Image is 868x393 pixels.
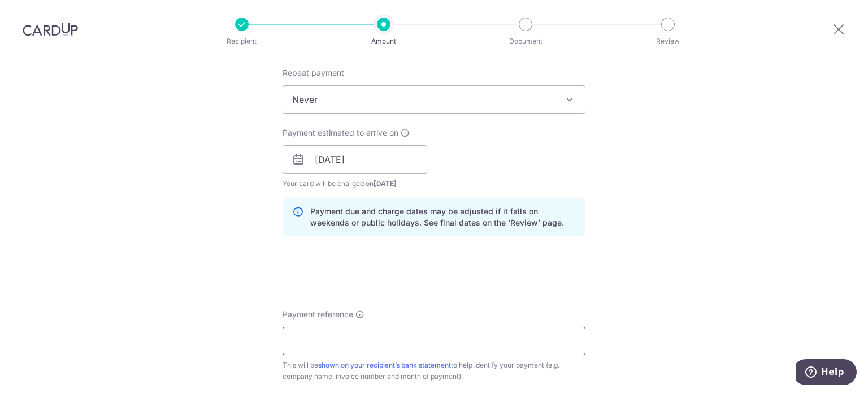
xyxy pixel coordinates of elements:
[283,178,427,189] span: Your card will be charged on
[283,127,398,139] span: Payment estimated to arrive on
[23,23,78,36] img: CardUp
[374,179,397,188] span: [DATE]
[283,67,344,79] label: Repeat payment
[484,36,567,47] p: Document
[310,206,576,228] p: Payment due and charge dates may be adjusted if it falls on weekends or public holidays. See fina...
[318,361,451,369] a: shown on your recipient’s bank statement
[283,85,585,114] span: Never
[283,360,585,382] div: This will be to help identify your payment (e.g. company name, invoice number and month of payment).
[796,359,857,387] iframe: Opens a widget where you can find more information
[200,36,284,47] p: Recipient
[342,36,426,47] p: Amount
[283,86,585,113] span: Never
[283,145,427,174] input: DD / MM / YYYY
[626,36,710,47] p: Review
[283,309,353,320] span: Payment reference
